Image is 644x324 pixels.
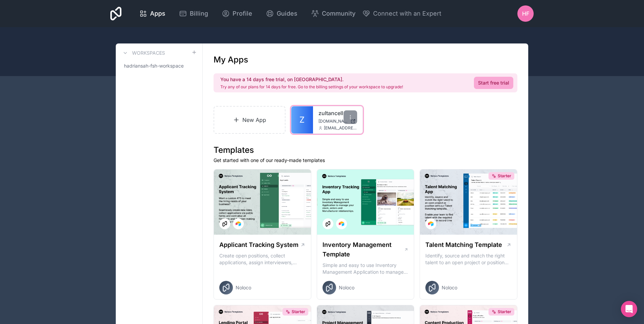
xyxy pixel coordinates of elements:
[318,119,348,124] span: [DOMAIN_NAME]
[132,50,165,56] h3: Workspaces
[236,284,251,291] span: Noloco
[236,221,241,227] img: Airtable Logo
[214,54,248,65] h1: My Apps
[323,262,409,275] p: Simple and easy to use Inventory Management Application to manage your stock, orders and Manufact...
[277,9,297,18] span: Guides
[318,109,357,117] a: zultancell
[121,60,197,72] a: hadriansah-fsh-workspace
[373,9,441,18] span: Connect with an Expert
[323,240,404,259] h1: Inventory Management Template
[339,221,344,227] img: Airtable Logo
[322,9,355,18] span: Community
[498,309,511,314] span: Starter
[621,301,637,317] div: Open Intercom Messenger
[124,62,184,69] span: hadriansah-fsh-workspace
[318,119,357,124] a: [DOMAIN_NAME]
[522,10,529,18] span: hf
[498,173,511,179] span: Starter
[219,252,306,266] p: Create open positions, collect applications, assign interviewers, centralise candidate feedback a...
[474,77,513,89] a: Start free trial
[220,76,403,83] h2: You have a 14 days free trial, on [GEOGRAPHIC_DATA].
[214,106,286,134] a: New App
[291,106,313,133] a: Z
[339,284,354,291] span: Noloco
[214,145,517,156] h1: Templates
[425,240,502,250] h1: Talent Matching Template
[173,6,214,21] a: Billing
[150,9,165,18] span: Apps
[299,114,305,125] span: Z
[216,6,258,21] a: Profile
[425,252,512,266] p: Identify, source and match the right talent to an open project or position with our Talent Matchi...
[219,240,298,250] h1: Applicant Tracking System
[362,9,441,18] button: Connect with an Expert
[306,6,361,21] a: Community
[220,84,403,90] p: Try any of our plans for 14 days for free. Go to the billing settings of your workspace to upgrade!
[324,125,357,131] span: [EMAIL_ADDRESS][DOMAIN_NAME]
[233,9,252,18] span: Profile
[292,309,305,314] span: Starter
[190,9,208,18] span: Billing
[442,284,457,291] span: Noloco
[121,49,165,57] a: Workspaces
[260,6,303,21] a: Guides
[134,6,171,21] a: Apps
[214,157,517,164] p: Get started with one of our ready-made templates
[428,221,434,227] img: Airtable Logo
